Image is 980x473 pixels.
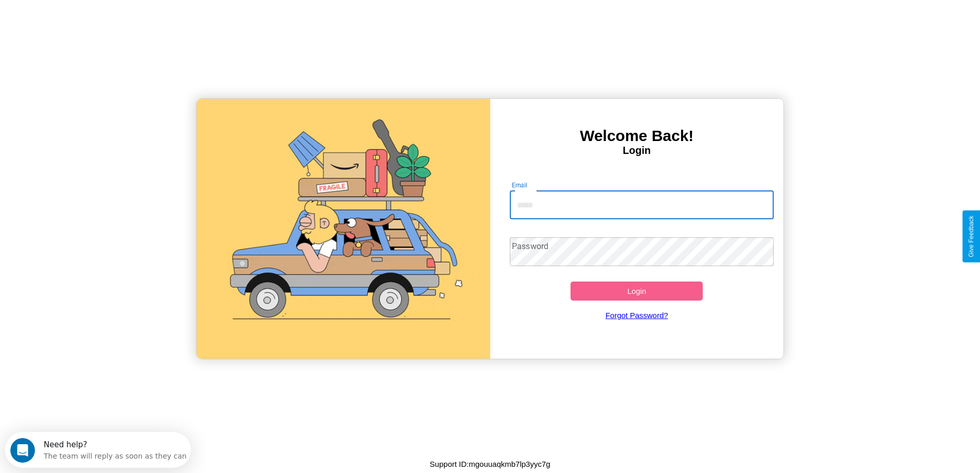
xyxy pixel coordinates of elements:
[490,127,784,145] h3: Welcome Back!
[571,282,703,301] button: Login
[39,9,182,17] div: Need help?
[505,301,769,330] a: Forgot Password?
[4,4,191,32] div: Open Intercom Messenger
[5,432,191,468] iframe: Intercom live chat discovery launcher
[39,17,182,28] div: The team will reply as soon as they can
[430,457,550,471] p: Support ID: mgouuaqkmb7lp3yyc7g
[10,438,35,463] iframe: Intercom live chat
[490,145,784,156] h4: Login
[512,181,528,189] label: Email
[197,99,490,359] img: gif
[968,216,975,257] div: Give Feedback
